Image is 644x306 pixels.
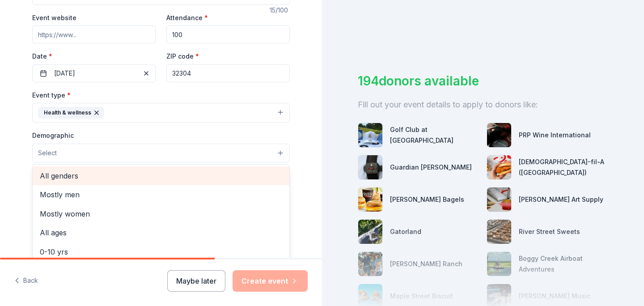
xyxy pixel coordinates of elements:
button: Select [32,144,290,162]
span: Mostly men [40,189,282,200]
span: Select [38,148,57,158]
span: All genders [40,170,282,182]
span: 0-10 yrs [40,246,282,258]
span: All ages [40,227,282,238]
span: Mostly women [40,208,282,220]
div: Select [32,164,290,272]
